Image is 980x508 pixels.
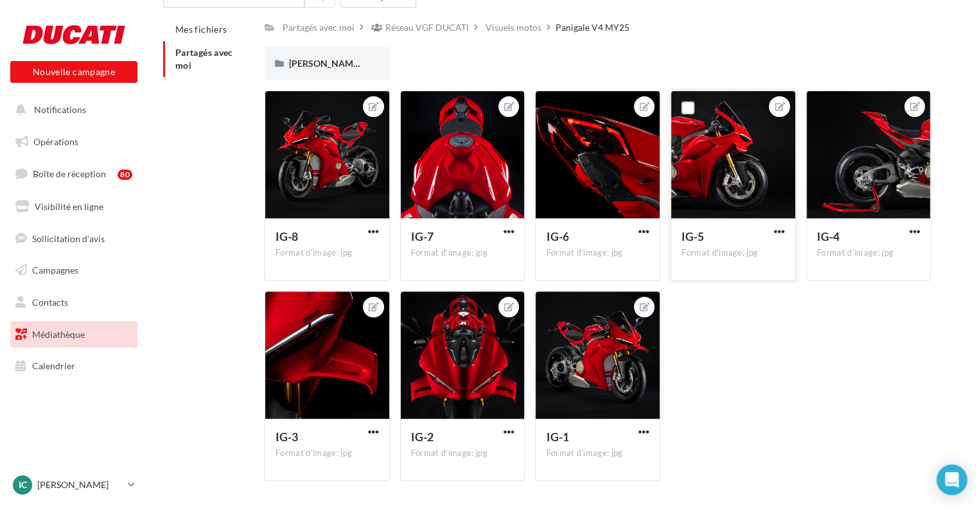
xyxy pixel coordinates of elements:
[411,430,433,444] span: IG-2
[8,225,140,252] a: Sollicitation d'avis
[33,168,106,179] span: Boîte de réception
[546,430,568,444] span: IG-1
[8,193,140,220] a: Visibilité en ligne
[276,448,379,459] div: Format d'image: jpg
[8,96,135,123] button: Notifications
[546,229,568,243] span: IG-6
[8,353,140,380] a: Calendrier
[817,247,920,259] div: Format d'image: jpg
[546,448,649,459] div: Format d'image: jpg
[8,321,140,348] a: Médiathèque
[283,21,354,34] div: Partagés avec moi
[32,297,68,308] span: Contacts
[32,265,78,276] span: Campagnes
[411,448,514,459] div: Format d'image: jpg
[32,360,75,371] span: Calendrier
[8,128,140,155] a: Opérations
[681,247,785,259] div: Format d'image: jpg
[32,329,85,340] span: Médiathèque
[10,473,137,497] a: IC [PERSON_NAME]
[936,464,967,495] div: Open Intercom Messenger
[276,229,298,243] span: IG-8
[411,229,433,243] span: IG-7
[10,61,137,83] button: Nouvelle campagne
[276,247,379,259] div: Format d'image: jpg
[37,478,123,491] p: [PERSON_NAME]
[681,229,704,243] span: IG-5
[556,21,629,34] div: Panigale V4 MY25
[8,257,140,284] a: Campagnes
[34,104,86,115] span: Notifications
[118,170,132,180] div: 80
[19,478,27,491] span: IC
[385,21,469,34] div: Réseau VGF DUCATI
[546,247,649,259] div: Format d'image: jpg
[817,229,839,243] span: IG-4
[276,430,298,444] span: IG-3
[8,160,140,188] a: Boîte de réception80
[33,136,78,147] span: Opérations
[35,201,103,212] span: Visibilité en ligne
[32,232,105,243] span: Sollicitation d'avis
[8,289,140,316] a: Contacts
[486,21,541,34] div: Visuels motos
[411,247,514,259] div: Format d'image: jpg
[175,24,227,35] span: Mes fichiers
[289,58,461,69] span: [PERSON_NAME] et [PERSON_NAME] Pro
[175,47,233,71] span: Partagés avec moi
